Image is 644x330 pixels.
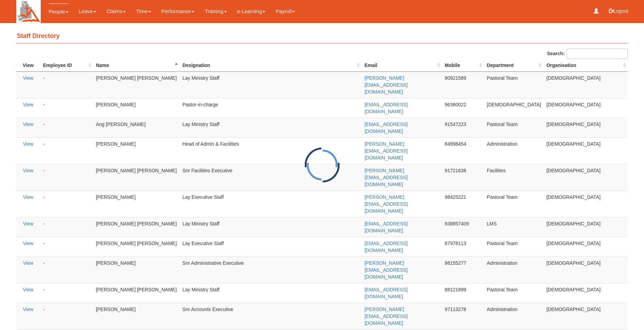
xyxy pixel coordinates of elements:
[442,98,484,118] td: 96360022
[93,98,180,118] td: [PERSON_NAME]
[23,168,33,173] a: View
[40,137,93,164] td: -
[364,241,407,253] a: [EMAIL_ADDRESS][DOMAIN_NAME]
[544,283,628,303] td: [DEMOGRAPHIC_DATA]
[442,164,484,191] td: 91721638
[16,29,628,43] h4: Staff Directory
[484,237,544,256] td: Pastoral Team
[364,221,407,233] a: [EMAIL_ADDRESS][DOMAIN_NAME]
[180,59,362,72] th: Designation : activate to sort column ascending
[40,71,93,98] td: -
[107,3,126,19] a: Claims
[604,3,633,19] button: Logout
[180,191,362,217] td: Lay Executive Staff
[364,287,407,299] a: [EMAIL_ADDRESS][DOMAIN_NAME]
[23,221,33,226] a: View
[442,71,484,98] td: 90921589
[544,164,628,191] td: [DEMOGRAPHIC_DATA]
[364,102,407,114] a: [EMAIL_ADDRESS][DOMAIN_NAME]
[544,191,628,217] td: [DEMOGRAPHIC_DATA]
[544,256,628,283] td: [DEMOGRAPHIC_DATA]
[136,3,151,19] a: Time
[442,191,484,217] td: 98425221
[442,303,484,329] td: 97113278
[442,256,484,283] td: 98155277
[93,217,180,237] td: [PERSON_NAME] [PERSON_NAME]
[93,137,180,164] td: [PERSON_NAME]
[364,141,407,161] a: [PERSON_NAME][EMAIL_ADDRESS][DOMAIN_NAME]
[180,71,362,98] td: Lay Ministry Staff
[40,59,93,72] th: Employee ID: activate to sort column ascending
[362,59,442,72] th: Email : activate to sort column ascending
[180,237,362,256] td: Lay Executive Staff
[364,75,407,95] a: [PERSON_NAME][EMAIL_ADDRESS][DOMAIN_NAME]
[364,168,407,187] a: [PERSON_NAME][EMAIL_ADDRESS][DOMAIN_NAME]
[23,75,33,81] a: View
[484,164,544,191] td: Facilities
[40,256,93,283] td: -
[544,71,628,98] td: [DEMOGRAPHIC_DATA]
[484,98,544,118] td: [DEMOGRAPHIC_DATA]
[40,118,93,137] td: -
[180,256,362,283] td: Snr Administrative Executive
[484,71,544,98] td: Pastoral Team
[544,98,628,118] td: [DEMOGRAPHIC_DATA]
[544,118,628,137] td: [DEMOGRAPHIC_DATA]
[49,3,68,20] a: People
[93,237,180,256] td: [PERSON_NAME] [PERSON_NAME]
[40,217,93,237] td: -
[23,260,33,266] a: View
[40,98,93,118] td: -
[93,256,180,283] td: [PERSON_NAME]
[442,137,484,164] td: 84998454
[93,191,180,217] td: [PERSON_NAME]
[23,241,33,246] a: View
[161,3,194,19] a: Performance
[40,191,93,217] td: -
[237,3,266,19] a: e-Learning
[93,118,180,137] td: Ang [PERSON_NAME]
[180,118,362,137] td: Lay Ministry Staff
[364,260,407,280] a: [PERSON_NAME][EMAIL_ADDRESS][DOMAIN_NAME]
[484,303,544,329] td: Administration
[23,194,33,200] a: View
[180,98,362,118] td: Pastor-in-charge
[93,283,180,303] td: [PERSON_NAME] [PERSON_NAME]
[180,283,362,303] td: Lay Ministry Staff
[442,237,484,256] td: 87978113
[544,59,628,72] th: Organisation : activate to sort column ascending
[40,283,93,303] td: -
[180,137,362,164] td: Head of Admin & Facilities
[79,3,96,19] a: Leave
[23,307,33,312] a: View
[40,164,93,191] td: -
[180,164,362,191] td: Snr Facilities Executive
[544,237,628,256] td: [DEMOGRAPHIC_DATA]
[544,137,628,164] td: [DEMOGRAPHIC_DATA]
[484,118,544,137] td: Pastoral Team
[364,194,407,214] a: [PERSON_NAME][EMAIL_ADDRESS][DOMAIN_NAME]
[23,141,33,147] a: View
[567,49,628,59] input: Search:
[93,303,180,329] td: [PERSON_NAME]
[484,137,544,164] td: Administration
[16,59,40,72] th: View
[364,122,407,134] a: [EMAIL_ADDRESS][DOMAIN_NAME]
[442,283,484,303] td: 88121899
[544,217,628,237] td: [DEMOGRAPHIC_DATA]
[40,303,93,329] td: -
[180,217,362,237] td: Lay Ministry Staff
[484,217,544,237] td: LMS
[484,191,544,217] td: Pastoral Team
[93,59,180,72] th: Name : activate to sort column descending
[442,217,484,237] td: 938857409
[364,307,407,326] a: [PERSON_NAME][EMAIL_ADDRESS][DOMAIN_NAME]
[40,237,93,256] td: -
[442,118,484,137] td: 91547223
[93,164,180,191] td: [PERSON_NAME] [PERSON_NAME]
[23,122,33,127] a: View
[544,303,628,329] td: [DEMOGRAPHIC_DATA]
[484,283,544,303] td: Pastoral Team
[205,3,227,19] a: Training
[180,303,362,329] td: Snr Accounts Executive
